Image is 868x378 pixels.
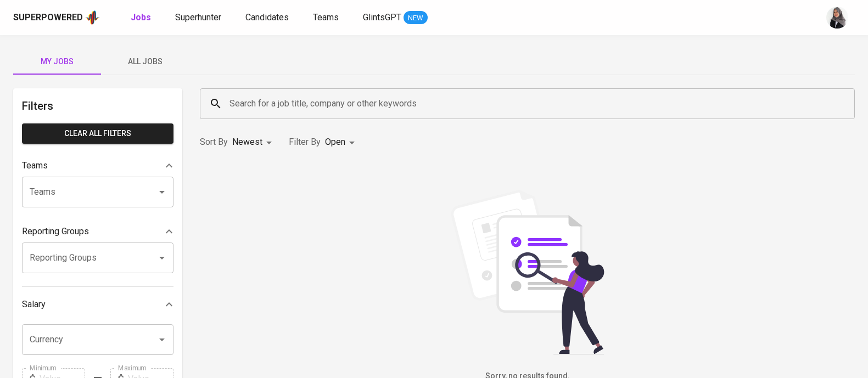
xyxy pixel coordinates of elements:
[20,55,94,69] span: My Jobs
[245,11,291,25] a: Candidates
[175,11,223,25] a: Superhunter
[175,12,221,22] span: Superhunter
[31,127,165,140] span: Clear All filters
[313,12,339,22] span: Teams
[22,221,173,242] div: Reporting Groups
[363,12,401,22] span: GlintsGPT
[22,97,173,115] h6: Filters
[325,132,359,153] div: Open
[325,137,345,147] span: Open
[313,11,341,25] a: Teams
[85,9,100,26] img: app logo
[154,332,170,347] button: Open
[232,132,276,153] div: Newest
[13,9,100,26] a: Superpoweredapp logo
[826,7,848,29] img: sinta.windasari@glints.com
[245,12,289,22] span: Candidates
[131,12,151,22] b: Jobs
[22,155,173,177] div: Teams
[131,11,153,25] a: Jobs
[445,190,610,354] img: file_searching.svg
[363,11,428,25] a: GlintsGPT NEW
[200,136,228,149] p: Sort By
[289,136,321,149] p: Filter By
[22,225,89,238] p: Reporting Groups
[22,123,173,144] button: Clear All filters
[13,12,83,24] div: Superpowered
[22,298,46,311] p: Salary
[22,159,48,172] p: Teams
[404,13,428,24] span: NEW
[154,184,170,200] button: Open
[232,136,262,149] p: Newest
[22,294,173,315] div: Salary
[108,55,182,69] span: All Jobs
[154,250,170,266] button: Open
